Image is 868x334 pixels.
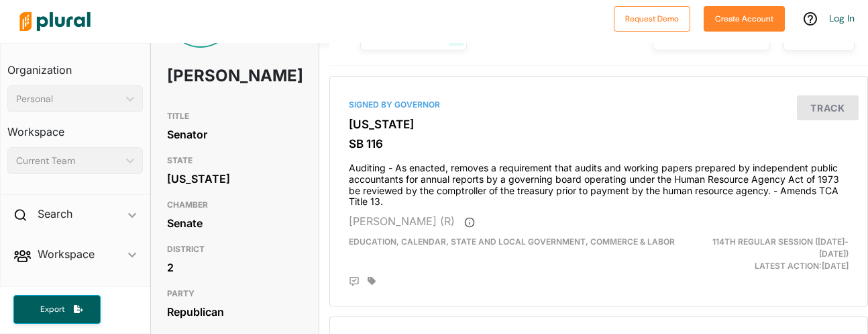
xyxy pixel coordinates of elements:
[167,241,303,257] h3: DISTRICT
[167,56,249,96] h1: [PERSON_NAME]
[349,276,360,287] div: Add Position Statement
[167,108,303,124] h3: TITLE
[704,11,785,25] a: Create Account
[349,99,849,111] div: Signed by Governor
[13,295,101,324] button: Export
[712,237,849,259] span: 114th Regular Session ([DATE]-[DATE])
[614,11,690,25] a: Request Demo
[31,304,74,315] span: Export
[368,276,376,286] div: Add tags
[704,6,785,32] button: Create Account
[349,137,849,151] h3: SB 116
[167,286,303,302] h3: PARTY
[167,213,303,233] div: Senate
[167,169,303,189] div: [US_STATE]
[167,153,303,169] h3: STATE
[167,302,303,322] div: Republican
[38,206,72,221] h2: Search
[167,197,303,213] h3: CHAMBER
[614,6,690,32] button: Request Demo
[16,92,121,106] div: Personal
[349,156,849,208] h4: Auditing - As enacted, removes a requirement that audits and working papers prepared by independe...
[349,237,675,247] span: Education, Calendar, State and Local Government, Commerce & Labor
[349,118,849,131] h3: [US_STATE]
[829,12,855,24] a: Log In
[349,214,455,228] span: [PERSON_NAME] (R)
[7,50,143,80] h3: Organization
[686,236,859,272] div: Latest Action: [DATE]
[7,112,143,142] h3: Workspace
[16,154,121,168] div: Current Team
[797,95,859,120] button: Track
[167,124,303,144] div: Senator
[167,257,303,278] div: 2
